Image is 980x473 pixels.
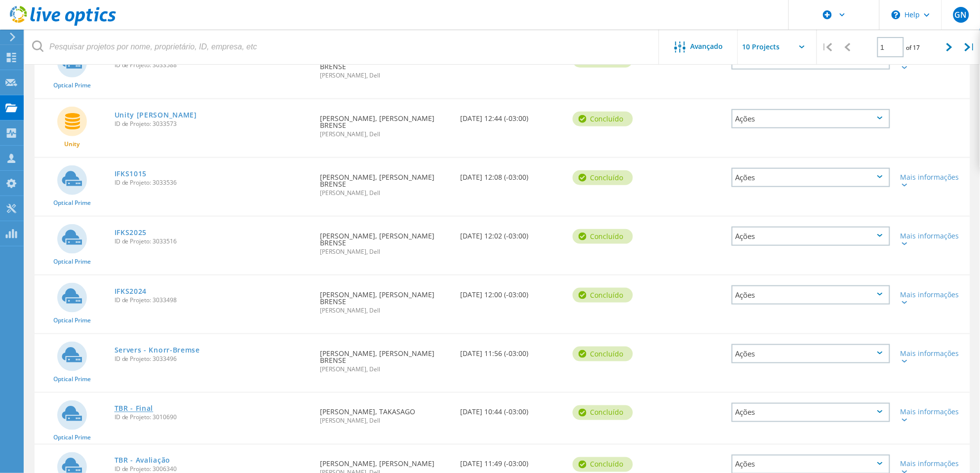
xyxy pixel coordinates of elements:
[732,344,890,363] div: Ações
[320,308,450,314] span: [PERSON_NAME], Dell
[320,249,450,255] span: [PERSON_NAME], Dell
[320,190,450,196] span: [PERSON_NAME], Dell
[53,82,91,88] span: Optical Prime
[10,21,116,28] a: Live Optics Dashboard
[900,233,965,246] div: Mais informações
[573,405,633,420] div: Concluído
[900,409,965,423] div: Mais informações
[315,334,455,382] div: [PERSON_NAME], [PERSON_NAME] BRENSE
[573,457,633,472] div: Concluído
[456,158,568,191] div: [DATE] 12:08 (-03:00)
[64,141,79,147] span: Unity
[115,297,311,303] span: ID de Projeto: 3033498
[906,43,920,52] span: of 17
[25,30,660,64] input: Pesquisar projetos por nome, proprietário, ID, empresa, etc
[900,350,965,364] div: Mais informações
[456,276,568,308] div: [DATE] 12:00 (-03:00)
[892,10,901,19] svg: \n
[573,112,633,126] div: Concluído
[115,112,197,118] a: Unity [PERSON_NAME]
[900,291,965,305] div: Mais informações
[573,229,633,244] div: Concluído
[691,43,723,50] span: Avançado
[115,62,311,68] span: ID de Projeto: 3033588
[732,285,890,305] div: Ações
[115,288,147,295] a: IFKS2024
[315,217,455,265] div: [PERSON_NAME], [PERSON_NAME] BRENSE
[320,366,450,372] span: [PERSON_NAME], Dell
[456,334,568,367] div: [DATE] 11:56 (-03:00)
[53,376,91,382] span: Optical Prime
[115,356,311,362] span: ID de Projeto: 3033496
[456,393,568,426] div: [DATE] 10:44 (-03:00)
[456,217,568,249] div: [DATE] 12:02 (-03:00)
[320,131,450,137] span: [PERSON_NAME], Dell
[315,393,455,434] div: [PERSON_NAME], TAKASAGO
[115,457,171,464] a: TBR - Avaliação
[732,403,890,422] div: Ações
[115,238,311,244] span: ID de Projeto: 3033516
[115,467,311,473] span: ID de Projeto: 3006340
[320,418,450,424] span: [PERSON_NAME], Dell
[320,73,450,79] span: [PERSON_NAME], Dell
[573,288,633,303] div: Concluído
[573,170,633,185] div: Concluído
[315,99,455,147] div: [PERSON_NAME], [PERSON_NAME] BRENSE
[115,229,147,236] a: IFKS2025
[900,56,965,70] div: Mais informações
[315,158,455,206] div: [PERSON_NAME], [PERSON_NAME] BRENSE
[53,317,91,323] span: Optical Prime
[115,415,311,421] span: ID de Projeto: 3010690
[573,347,633,361] div: Concluído
[115,405,154,412] a: TBR - Final
[955,11,967,19] span: GN
[900,174,965,188] div: Mais informações
[115,180,311,186] span: ID de Projeto: 3033536
[817,30,837,65] div: |
[53,200,91,206] span: Optical Prime
[315,276,455,323] div: [PERSON_NAME], [PERSON_NAME] BRENSE
[732,168,890,187] div: Ações
[115,170,147,177] a: IFKS1015
[732,227,890,246] div: Ações
[456,99,568,132] div: [DATE] 12:44 (-03:00)
[732,109,890,128] div: Ações
[115,347,200,354] a: Servers - Knorr-Bremse
[115,121,311,127] span: ID de Projeto: 3033573
[53,435,91,441] span: Optical Prime
[960,30,980,65] div: |
[53,259,91,265] span: Optical Prime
